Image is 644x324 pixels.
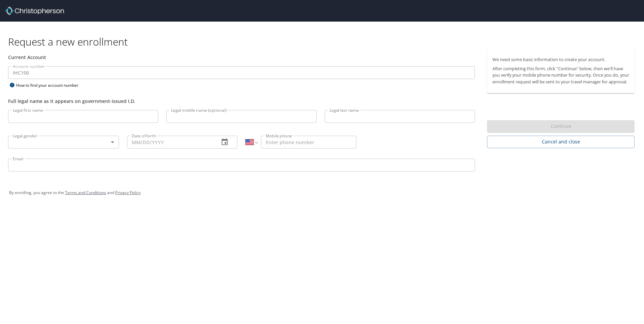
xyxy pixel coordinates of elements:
a: Terms and Conditions [65,190,106,195]
input: MM/DD/YYYY [127,136,214,148]
div: By enrolling, you agree to the and . [9,184,635,201]
div: Current Account [8,54,475,61]
h1: Request a new enrollment [8,35,640,48]
p: We need some basic information to create your account. [492,56,629,63]
div: How to find your account number [8,81,92,89]
button: Cancel and close [487,136,635,148]
a: Privacy Policy [115,190,140,195]
img: cbt logo [5,7,64,15]
div: Full legal name as it appears on government-issued I.D. [8,98,475,105]
div: ​ [8,136,119,148]
span: Cancel and close [492,138,629,146]
p: After completing this form, click "Continue" below, then we'll have you verify your mobile phone ... [492,65,629,85]
input: Enter phone number [261,136,356,148]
